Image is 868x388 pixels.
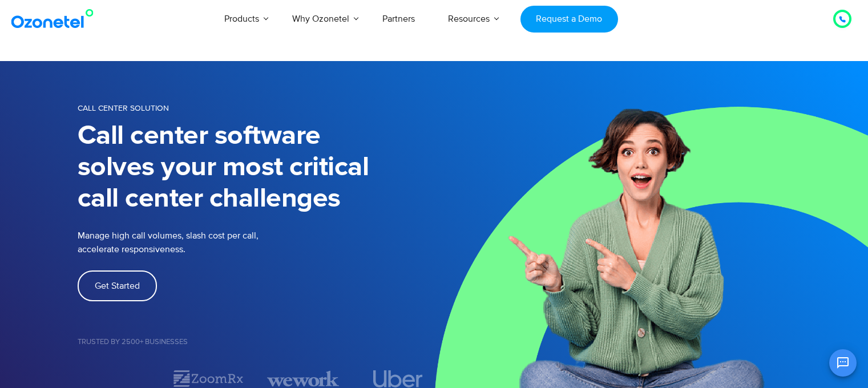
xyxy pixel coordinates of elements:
span: Call Center Solution [78,103,169,113]
div: 4 / 7 [362,370,434,387]
a: Request a Demo [520,6,618,33]
h5: Trusted by 2500+ Businesses [78,338,434,346]
span: Get Started [95,281,140,290]
div: 1 / 7 [78,372,150,386]
p: Manage high call volumes, slash cost per call, accelerate responsiveness. [78,229,334,256]
button: Open chat [829,349,857,377]
a: Get Started [78,270,157,301]
h1: Call center software solves your most critical call center challenges [78,120,434,215]
img: uber [373,370,423,387]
